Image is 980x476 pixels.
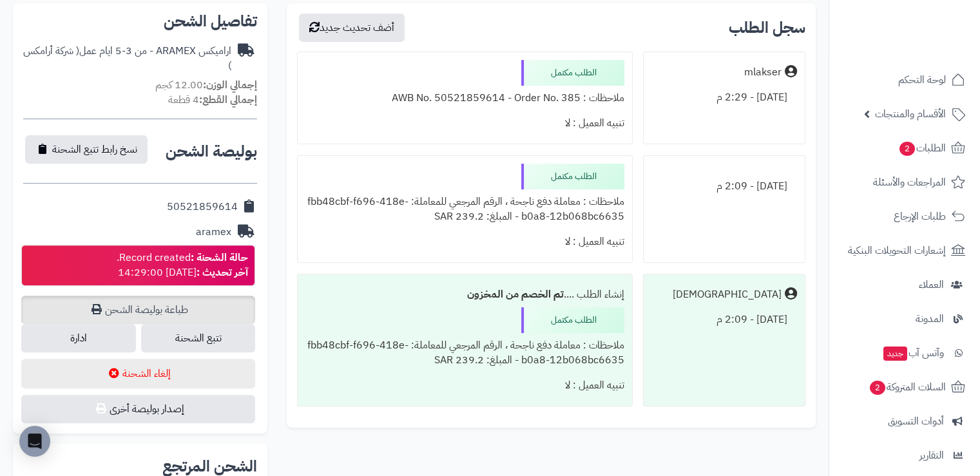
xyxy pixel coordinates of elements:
strong: حالة الشحنة : [191,250,248,265]
a: الطلبات2 [837,133,972,164]
span: لوحة التحكم [898,71,946,89]
div: إنشاء الطلب .... [305,282,624,307]
strong: إجمالي الوزن: [203,77,257,93]
button: أضف تحديث جديد [299,14,405,42]
div: اراميكس ARAMEX - من 3-5 ايام عمل [23,44,231,73]
a: طباعة بوليصة الشحن [21,296,255,324]
a: العملاء [837,269,972,300]
div: الطلب مكتمل [521,60,624,86]
div: تنبيه العميل : لا [305,373,624,398]
div: الطلب مكتمل [521,307,624,333]
a: التقارير [837,440,972,471]
a: تتبع الشحنة [141,324,256,352]
button: إصدار بوليصة أخرى [21,395,255,423]
div: Record created. [DATE] 14:29:00 [117,251,248,280]
a: وآتس آبجديد [837,338,972,368]
a: إشعارات التحويلات البنكية [837,235,972,266]
span: السلات المتروكة [869,378,946,396]
div: [DATE] - 2:09 م [651,174,797,199]
span: جديد [883,347,907,361]
div: [DATE] - 2:29 م [651,85,797,110]
span: 2 [899,142,915,156]
a: طلبات الإرجاع [837,201,972,232]
span: التقارير [919,446,944,464]
div: 50521859614 [167,200,238,214]
div: ملاحظات : معاملة دفع ناجحة ، الرقم المرجعي للمعاملة: fbb48cbf-f696-418e-b0a8-12b068bc6635 - المبل... [305,333,624,373]
button: نسخ رابط تتبع الشحنة [25,135,148,164]
span: الطلبات [898,139,946,157]
a: المراجعات والأسئلة [837,167,972,198]
b: تم الخصم من المخزون [467,287,564,302]
span: وآتس آب [882,344,944,362]
a: المدونة [837,303,972,334]
span: الأقسام والمنتجات [875,105,946,123]
div: ملاحظات : معاملة دفع ناجحة ، الرقم المرجعي للمعاملة: fbb48cbf-f696-418e-b0a8-12b068bc6635 - المبل... [305,189,624,229]
span: نسخ رابط تتبع الشحنة [52,142,137,157]
h2: بوليصة الشحن [166,144,257,159]
span: ( شركة أرامكس ) [23,43,231,73]
strong: إجمالي القطع: [199,92,257,108]
div: mlakser [744,65,782,80]
span: أدوات التسويق [888,412,944,430]
span: المراجعات والأسئلة [873,173,946,191]
h3: سجل الطلب [729,20,805,35]
small: 4 قطعة [168,92,257,108]
span: المدونة [916,310,944,328]
div: تنبيه العميل : لا [305,229,624,254]
div: [DEMOGRAPHIC_DATA] [673,287,782,302]
div: تنبيه العميل : لا [305,111,624,136]
a: أدوات التسويق [837,406,972,437]
span: إشعارات التحويلات البنكية [848,242,946,260]
span: طلبات الإرجاع [894,207,946,225]
button: إلغاء الشحنة [21,359,255,388]
a: ادارة [21,324,136,352]
small: 12.00 كجم [155,77,257,93]
h2: تفاصيل الشحن [23,14,257,29]
div: aramex [196,225,231,240]
h2: الشحن المرتجع [162,459,257,474]
div: [DATE] - 2:09 م [651,307,797,332]
strong: آخر تحديث : [197,265,248,280]
div: Open Intercom Messenger [19,426,50,457]
a: السلات المتروكة2 [837,372,972,403]
span: 2 [870,381,885,395]
span: العملاء [919,276,944,294]
div: الطلب مكتمل [521,164,624,189]
div: ملاحظات : AWB No. 50521859614 - Order No. 385 [305,86,624,111]
a: لوحة التحكم [837,64,972,95]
